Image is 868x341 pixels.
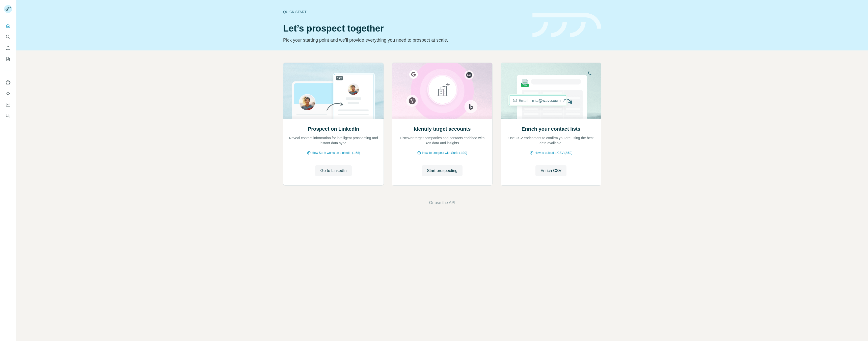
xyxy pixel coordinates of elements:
[422,165,463,176] button: Start prospecting
[283,63,384,119] img: Prospect on LinkedIn
[522,125,580,132] h2: Enrich your contact lists
[4,89,12,98] button: Use Surfe API
[501,63,601,119] img: Enrich your contact lists
[535,151,572,155] span: How to upload a CSV (2:59)
[397,135,487,146] p: Discover target companies and contacts enriched with B2B data and insights.
[320,168,346,174] span: Go to LinkedIn
[429,200,455,206] button: Or use the API
[4,21,12,30] button: Quick start
[4,111,12,120] button: Feedback
[422,151,467,155] span: How to prospect with Surfe (1:30)
[283,37,526,44] p: Pick your starting point and we’ll provide everything you need to prospect at scale.
[427,168,457,174] span: Start prospecting
[392,63,493,119] img: Identify target accounts
[4,78,12,87] button: Use Surfe on LinkedIn
[283,9,526,14] div: Quick start
[288,135,378,146] p: Reveal contact information for intelligent prospecting and instant data sync.
[540,168,561,174] span: Enrich CSV
[4,54,12,64] button: My lists
[308,125,359,132] h2: Prospect on LinkedIn
[315,165,351,176] button: Go to LinkedIn
[535,165,566,176] button: Enrich CSV
[4,100,12,109] button: Dashboard
[4,43,12,52] button: Enrich CSV
[283,23,526,34] h1: Let’s prospect together
[414,125,471,132] h2: Identify target accounts
[4,32,12,41] button: Search
[532,13,601,38] img: banner
[312,151,360,155] span: How Surfe works on LinkedIn (1:58)
[506,135,596,146] p: Use CSV enrichment to confirm you are using the best data available.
